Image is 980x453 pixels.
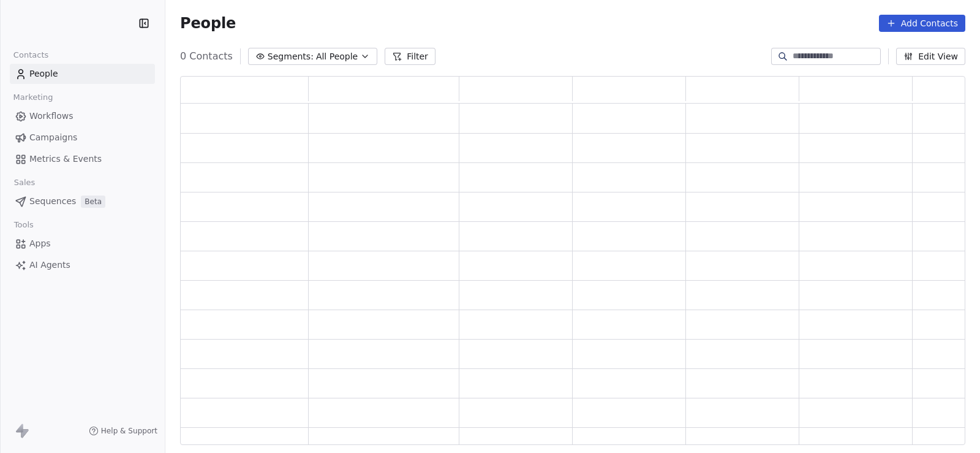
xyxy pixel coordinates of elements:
[385,48,435,65] button: Filter
[29,259,70,272] span: AI Agents
[8,88,58,107] span: Marketing
[180,49,233,64] span: 0 Contacts
[29,131,77,144] span: Campaigns
[10,64,155,84] a: People
[29,110,73,123] span: Workflows
[8,46,54,64] span: Contacts
[81,196,105,208] span: Beta
[10,191,155,211] a: SequencesBeta
[29,153,102,166] span: Metrics & Events
[10,149,155,169] a: Metrics & Events
[101,426,157,436] span: Help & Support
[180,14,236,32] span: People
[9,216,39,234] span: Tools
[879,15,965,32] button: Add Contacts
[10,255,155,275] a: AI Agents
[896,48,965,65] button: Edit View
[29,195,76,208] span: Sequences
[10,234,155,254] a: Apps
[29,237,51,250] span: Apps
[9,173,40,192] span: Sales
[89,426,157,436] a: Help & Support
[316,50,358,63] span: All People
[10,128,155,148] a: Campaigns
[10,106,155,126] a: Workflows
[268,50,314,63] span: Segments:
[29,67,58,80] span: People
